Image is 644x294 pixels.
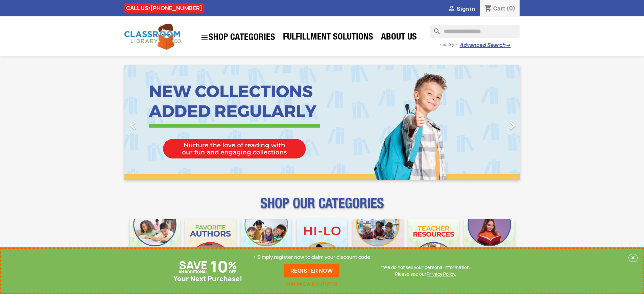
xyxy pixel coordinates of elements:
i: shopping_cart [484,5,492,13]
ul: Carousel container [124,65,520,180]
i: search [430,25,438,33]
a: Advanced Search→ [459,42,510,49]
a: Previous [124,65,184,180]
i:  [125,117,142,134]
i:  [448,5,456,13]
div: CALL US: [124,3,204,13]
span: Cart [493,5,505,12]
i:  [200,33,209,42]
a:  Sign in [448,5,475,13]
span: → [505,42,510,49]
a: Fulfillment Solutions [280,31,377,45]
img: Classroom Library Company [124,24,182,50]
p: SHOP OUR CATEGORIES [124,201,520,214]
img: CLC_HiLo_Mobile.jpg [297,219,347,269]
span: (0) [506,5,516,12]
i:  [504,117,521,134]
img: CLC_Bulk_Mobile.jpg [130,219,180,269]
img: CLC_Phonics_And_Decodables_Mobile.jpg [241,219,291,269]
a: About Us [378,31,420,45]
img: CLC_Fiction_Nonfiction_Mobile.jpg [353,219,403,269]
img: CLC_Teacher_Resources_Mobile.jpg [408,219,459,269]
span: Sign in [457,5,475,13]
a: [PHONE_NUMBER] [150,4,202,12]
img: CLC_Dyslexia_Mobile.jpg [464,219,515,269]
img: CLC_Favorite_Authors_Mobile.jpg [185,219,236,269]
span: - or try - [439,41,459,48]
a: SHOP CATEGORIES [197,30,279,45]
a: Next [460,65,520,180]
input: Search [430,25,520,38]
